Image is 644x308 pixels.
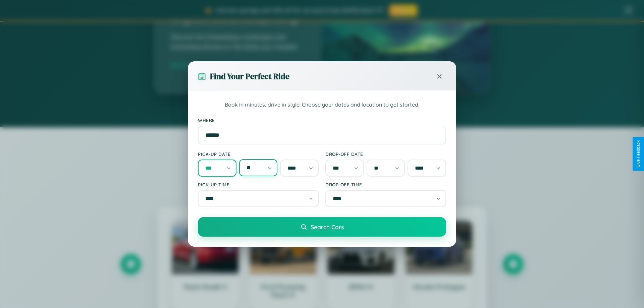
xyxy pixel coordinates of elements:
label: Drop-off Time [325,182,446,187]
label: Drop-off Date [325,151,446,157]
label: Pick-up Date [198,151,319,157]
label: Where [198,117,446,123]
span: Search Cars [311,223,344,231]
button: Search Cars [198,217,446,237]
label: Pick-up Time [198,182,319,187]
h3: Find Your Perfect Ride [210,71,289,82]
p: Book in minutes, drive in style. Choose your dates and location to get started. [198,101,446,109]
